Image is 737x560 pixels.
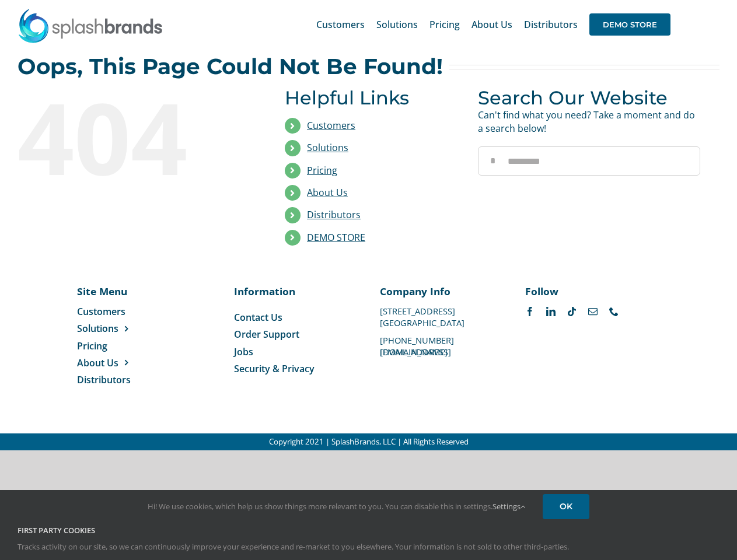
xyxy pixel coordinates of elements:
a: phone [609,307,619,316]
span: Pricing [429,20,460,29]
p: Follow [525,284,648,298]
span: About Us [77,356,118,369]
input: Search [478,146,507,176]
a: Customers [316,6,365,43]
a: About Us [77,356,156,369]
span: Customers [316,20,365,29]
span: DEMO STORE [589,13,670,36]
span: Distributors [524,20,578,29]
a: DEMO STORE [307,231,365,244]
h3: Helpful Links [285,87,460,108]
span: Pricing [77,339,107,352]
span: Hi! We use cookies, which help us show things more relevant to you. You can disable this in setti... [148,501,525,512]
h2: Oops, This Page Could Not Be Found! [18,55,443,78]
a: Solutions [307,141,348,154]
a: Settings [493,501,525,512]
a: mail [588,307,598,316]
nav: Menu [234,311,357,376]
span: Contact Us [234,311,282,324]
p: Company Info [380,284,503,298]
a: Customers [77,305,156,318]
span: Distributors [77,373,131,386]
a: Order Support [234,328,357,341]
span: Order Support [234,328,299,341]
a: Distributors [307,208,361,221]
a: Contact Us [234,311,357,324]
p: Information [234,284,357,298]
a: DEMO STORE [589,6,670,43]
p: Can't find what you need? Take a moment and do a search below! [478,108,700,135]
h4: First Party Cookies [18,525,719,537]
input: Search... [478,146,700,176]
span: Jobs [234,345,253,358]
a: Pricing [77,339,156,352]
span: Customers [77,305,125,318]
a: Solutions [77,322,156,335]
a: facebook [525,307,535,316]
span: Solutions [77,322,118,335]
nav: Menu [77,305,156,387]
p: Site Menu [77,284,156,298]
a: Security & Privacy [234,362,357,375]
a: About Us [307,186,348,199]
a: Distributors [524,6,578,43]
span: Solutions [376,20,418,29]
a: Customers [307,119,355,132]
span: About Us [471,20,512,29]
a: tiktok [567,307,577,316]
span: Security & Privacy [234,362,315,375]
a: linkedin [546,307,556,316]
a: Jobs [234,345,357,358]
a: OK [543,494,589,519]
a: Pricing [307,164,337,177]
h3: Search Our Website [478,87,700,108]
a: Pricing [429,6,460,43]
div: 404 [18,87,240,186]
img: SplashBrands.com Logo [18,8,163,43]
a: Distributors [77,373,156,386]
nav: Main Menu [316,6,670,43]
